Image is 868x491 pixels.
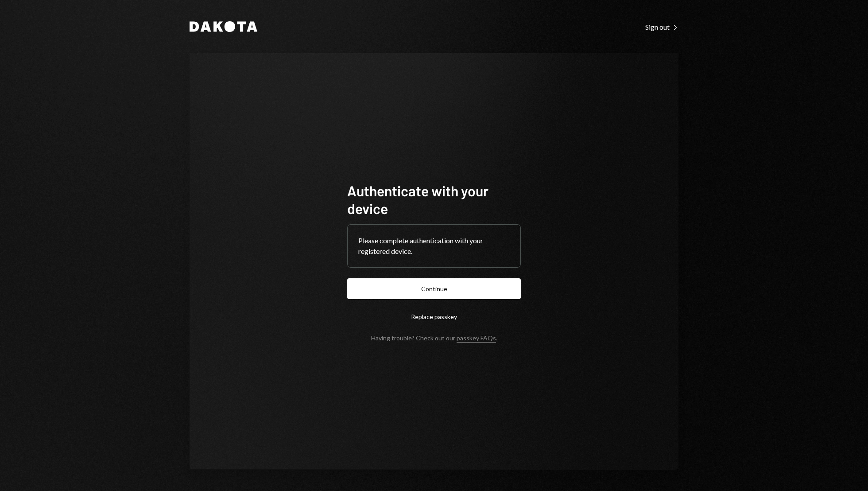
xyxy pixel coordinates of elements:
button: Continue [347,278,521,299]
div: Please complete authentication with your registered device. [358,235,510,257]
h1: Authenticate with your device [347,182,521,217]
a: Sign out [645,22,678,31]
button: Replace passkey [347,306,521,327]
div: Having trouble? Check out our . [371,334,497,342]
div: Sign out [645,23,678,31]
a: passkey FAQs [457,334,496,343]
